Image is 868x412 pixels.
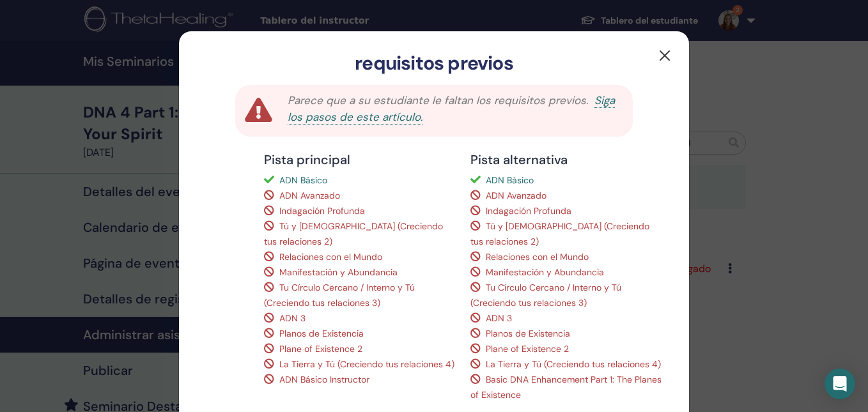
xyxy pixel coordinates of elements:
[486,174,534,186] span: ADN Básico
[486,205,571,217] span: Indagación Profunda
[264,220,443,247] span: Tú y [DEMOGRAPHIC_DATA] (Creciendo tus relaciones 2)
[279,328,364,339] span: Planos de Existencia
[470,282,621,309] span: Tu Círculo Cercano / Interno y Tú (Creciendo tus relaciones 3)
[486,190,546,201] span: ADN Avanzado
[279,251,382,263] span: Relaciones con el Mundo
[199,52,669,75] h3: requisitos previos
[486,328,570,339] span: Planos de Existencia
[486,266,604,278] span: Manifestación y Abundancia
[279,312,306,324] span: ADN 3
[470,152,662,167] h4: Pista alternativa
[279,190,340,201] span: ADN Avanzado
[279,343,362,355] span: Plane of Existence 2
[288,93,615,125] a: Siga los pasos de este artículo.
[486,251,589,263] span: Relaciones con el Mundo
[470,220,649,247] span: Tú y [DEMOGRAPHIC_DATA] (Creciendo tus relaciones 2)
[279,174,327,186] span: ADN Básico
[470,374,662,401] span: Basic DNA Enhancement Part 1: The Planes of Existence
[279,205,365,217] span: Indagación Profunda
[486,312,512,324] span: ADN 3
[486,343,569,355] span: Plane of Existence 2
[825,369,855,399] div: Open Intercom Messenger
[279,374,369,385] span: ADN Básico Instructor
[486,358,661,370] span: La Tierra y Tú (Creciendo tus relaciones 4)
[279,266,398,278] span: Manifestación y Abundancia
[279,358,454,370] span: La Tierra y Tú (Creciendo tus relaciones 4)
[288,93,588,107] span: Parece que a su estudiante le faltan los requisitos previos.
[264,152,455,167] h4: Pista principal
[264,282,415,309] span: Tu Círculo Cercano / Interno y Tú (Creciendo tus relaciones 3)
